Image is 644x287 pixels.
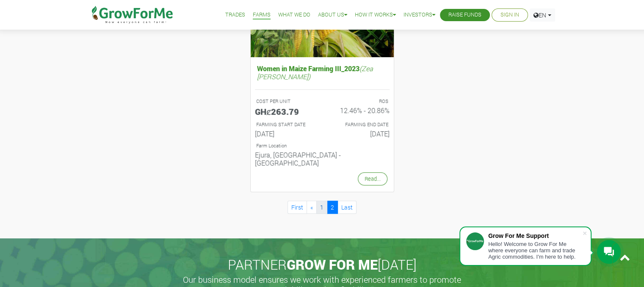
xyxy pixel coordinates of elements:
a: How it Works [355,11,396,19]
a: Farms [253,11,271,19]
p: COST PER UNIT [256,98,315,105]
h5: Women in Maize Farming III_2023 [255,62,390,83]
a: 2 [327,201,338,214]
a: Investors [404,11,435,19]
a: First [287,201,307,214]
h6: Ejura, [GEOGRAPHIC_DATA] - [GEOGRAPHIC_DATA] [255,151,390,167]
a: About Us [318,11,347,19]
a: Read... [358,172,387,185]
h6: [DATE] [329,130,390,138]
p: ROS [330,98,388,105]
a: Trades [225,11,245,19]
p: FARMING END DATE [330,121,388,128]
h2: PARTNER [DATE] [91,257,554,273]
a: What We Do [278,11,310,19]
a: Last [337,201,357,214]
a: Raise Funds [448,11,481,19]
h6: [DATE] [255,130,316,138]
h6: 12.46% - 20.86% [329,106,390,114]
p: FARMING START DATE [256,121,315,128]
span: GROW FOR ME [287,255,378,273]
nav: Page Navigation [94,201,551,214]
h5: GHȼ263.79 [255,106,316,116]
i: (Zea [PERSON_NAME]) [257,64,373,81]
p: Location of Farm [256,142,388,149]
span: « [310,203,313,211]
a: EN [530,8,555,22]
a: 1 [316,201,327,214]
div: Grow For Me Support [488,232,582,239]
div: Hello! Welcome to Grow For Me where everyone can farm and trade Agric commodities. I'm here to help. [488,241,582,260]
a: Sign In [500,11,519,19]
